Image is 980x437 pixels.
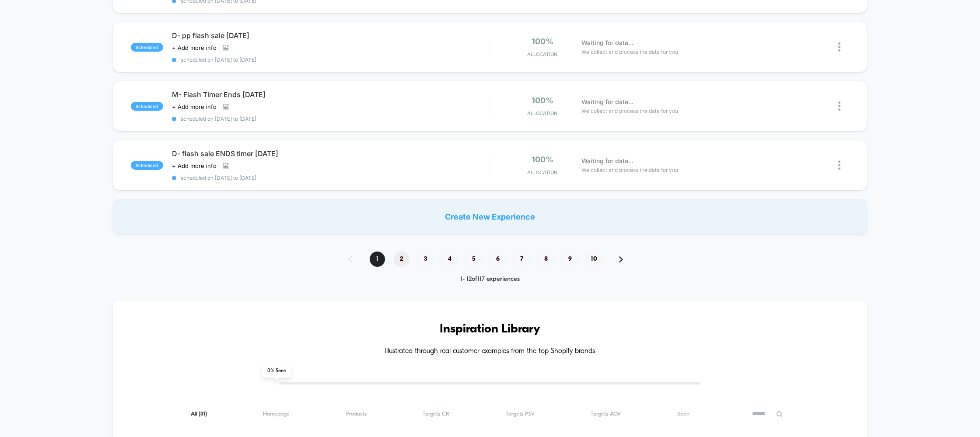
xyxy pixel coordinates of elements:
span: We collect and process the data for you [581,166,678,174]
span: Waiting for data... [581,97,633,107]
span: Allocation [527,169,557,175]
span: Homepage [263,411,290,417]
span: We collect and process the data for you [581,48,678,56]
span: 3 [418,252,433,267]
span: 7 [514,252,529,267]
span: 8 [538,252,553,267]
span: M- Flash Timer Ends [DATE] [172,90,490,99]
span: Allocation [527,51,557,57]
img: pagination forward [619,256,623,262]
span: 1 [370,252,385,267]
span: D- flash sale ENDS timer [DATE] [172,149,490,158]
span: Targets PSV [506,411,535,417]
span: 0 % Seen [262,364,291,378]
span: Seen [677,411,689,417]
span: 100% [532,96,553,105]
span: 9 [562,252,577,267]
span: ( 31 ) [199,411,207,417]
div: 1 - 12 of 117 experiences [339,276,640,283]
h4: Illustrated through real customer examples from the top Shopify brands [139,347,841,356]
span: 100% [532,155,553,164]
span: 4 [442,252,457,267]
span: 10 [586,252,602,267]
span: scheduled [131,102,163,111]
span: 2 [394,252,409,267]
span: Targets CR [423,411,449,417]
span: + Add more info [172,44,217,51]
span: scheduled on [DATE] to [DATE] [172,56,490,63]
span: D- pp flash sale [DATE] [172,31,490,40]
span: Products [346,411,367,417]
span: Waiting for data... [581,38,633,48]
span: scheduled [131,161,163,170]
span: All [191,411,207,417]
img: close [838,42,840,52]
span: We collect and process the data for you [581,107,678,115]
span: scheduled on [DATE] to [DATE] [172,175,490,181]
span: 100% [532,37,553,46]
span: scheduled on [DATE] to [DATE] [172,115,490,122]
span: + Add more info [172,162,217,169]
span: 6 [490,252,505,267]
span: Waiting for data... [581,156,633,166]
span: Targets AOV [591,411,621,417]
img: close [838,161,840,170]
img: close [838,101,840,111]
span: scheduled [131,43,163,52]
span: 5 [466,252,481,267]
span: + Add more info [172,103,217,110]
h3: Inspiration Library [139,322,841,336]
span: Allocation [527,110,557,116]
div: Create New Experience [113,199,868,234]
